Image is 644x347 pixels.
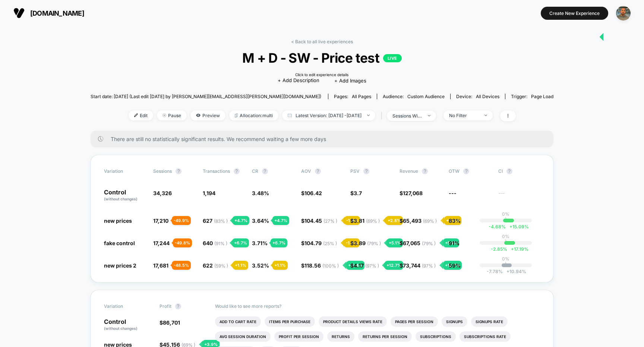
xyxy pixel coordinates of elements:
[449,113,479,118] div: No Filter
[444,216,461,225] div: + 2.8 %
[450,94,505,99] span: Device:
[163,319,180,326] span: 86,701
[505,217,506,222] p: |
[304,262,339,269] span: 118.56
[114,50,530,66] span: M + D - SW - Price test
[616,6,631,21] img: ppic
[391,316,438,327] li: Pages Per Session
[449,240,460,246] span: 91%
[233,216,249,225] div: + 4.7 %
[252,190,269,196] span: 3.48 %
[449,190,457,196] span: ---
[423,218,437,224] span: ( 69 % )
[271,238,287,247] div: + 6.7 %
[505,239,506,245] p: |
[509,224,512,229] span: +
[502,211,509,217] p: 0%
[489,224,506,229] span: -4.68 %
[315,168,321,174] button: ?
[323,241,337,246] span: ( 25 % )
[104,168,145,174] span: Variation
[104,303,145,309] span: Variation
[354,262,379,269] span: 4.17
[104,326,138,331] span: (without changes)
[403,240,436,246] span: 67,065
[443,238,459,247] div: + 5.1 %
[460,331,511,342] li: Subscriptions Rate
[304,218,337,224] span: 104.45
[153,262,168,269] span: 17,681
[350,190,362,196] span: $
[506,269,509,274] span: +
[215,316,261,327] li: Add To Cart Rate
[111,136,539,142] span: There are still no statistically significant results. We recommend waiting a few more days
[301,168,311,174] span: AOV
[304,190,322,196] span: 106.42
[274,331,323,342] li: Profit Per Session
[502,234,509,239] p: 0%
[614,6,633,21] button: ppic
[291,39,353,44] a: < Back to all live experiences
[386,216,403,225] div: + 2.8 %
[104,262,136,269] span: new prices 2
[252,168,258,174] span: CR
[344,238,360,247] div: - 1.5 %
[392,113,422,119] div: sessions with impression
[449,262,461,269] span: 59%
[487,269,503,274] span: -7.78 %
[506,168,512,174] button: ?
[134,113,138,117] img: edit
[173,238,192,247] div: - 49.8 %
[443,261,462,270] div: + 12.7 %
[442,316,467,327] li: Signups
[215,331,271,342] li: Avg Session Duration
[104,218,132,224] span: new prices
[232,238,249,247] div: + 6.7 %
[304,240,337,246] span: 104.79
[387,238,403,247] div: + 5.1 %
[265,316,315,327] li: Items Per Purchase
[403,262,436,269] span: 73,744
[322,263,339,269] span: ( 100 % )
[422,168,428,174] button: ?
[471,316,508,327] li: Signups Rate
[379,110,387,121] span: |
[334,94,371,99] div: Pages:
[153,240,170,246] span: 17,244
[449,168,490,174] span: OTW
[288,113,292,117] img: calendar
[463,168,469,174] button: ?
[30,9,84,17] span: [DOMAIN_NAME]
[104,197,138,201] span: (without changes)
[190,110,225,121] span: Preview
[91,94,321,99] span: Start date: [DATE] (Last edit [DATE] by [PERSON_NAME][EMAIL_ADDRESS][PERSON_NAME][DOMAIN_NAME])
[176,168,181,174] button: ?
[400,168,418,174] span: Revenue
[172,216,191,225] div: - 49.9 %
[476,94,499,99] span: all devices
[403,190,423,196] span: 127,068
[400,240,436,246] span: $
[203,262,228,269] span: 622
[400,190,423,196] span: $
[505,262,506,267] p: |
[214,218,228,224] span: ( 83 % )
[203,190,215,196] span: 1,194
[507,246,528,252] span: 17.19 %
[416,331,456,342] li: Subscriptions
[541,7,608,20] button: Create New Experience
[162,113,166,117] img: end
[203,168,230,174] span: Transactions
[295,72,348,77] div: Click to edit experience details
[354,190,362,196] span: 3.7
[531,94,553,99] span: Page Load
[157,110,187,121] span: Pause
[153,190,172,196] span: 34,326
[252,240,268,246] span: 3.71 %
[352,94,371,99] span: all pages
[233,261,248,270] div: + 1.1 %
[104,240,135,246] span: fake control
[350,262,379,269] span: $
[153,218,168,224] span: 17,210
[385,261,403,270] div: + 12.7 %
